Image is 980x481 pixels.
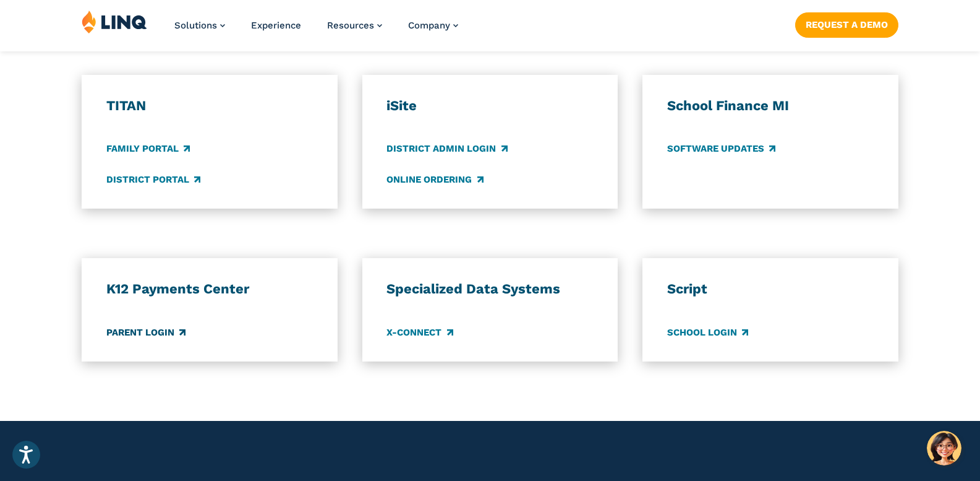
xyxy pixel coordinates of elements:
[106,97,313,115] h3: TITAN
[667,326,748,339] a: School Login
[667,97,874,115] h3: School Finance MI
[386,142,507,156] a: District Admin Login
[106,280,313,298] h3: K12 Payments Center
[408,20,458,31] a: Company
[386,326,453,339] a: X-Connect
[106,142,190,156] a: Family Portal
[174,20,225,31] a: Solutions
[174,20,217,31] span: Solutions
[667,142,775,156] a: Software Updates
[251,20,301,31] a: Experience
[174,10,458,51] nav: Primary Navigation
[795,10,898,37] nav: Button Navigation
[386,173,483,186] a: Online Ordering
[327,20,382,31] a: Resources
[408,20,450,31] span: Company
[795,12,898,37] a: Request a Demo
[386,97,593,115] h3: iSite
[106,173,200,186] a: District Portal
[667,280,874,298] h3: Script
[386,280,593,298] h3: Specialized Data Systems
[106,326,185,339] a: Parent Login
[927,431,961,466] button: Hello, have a question? Let’s chat.
[82,10,147,33] img: LINQ | K‑12 Software
[327,20,374,31] span: Resources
